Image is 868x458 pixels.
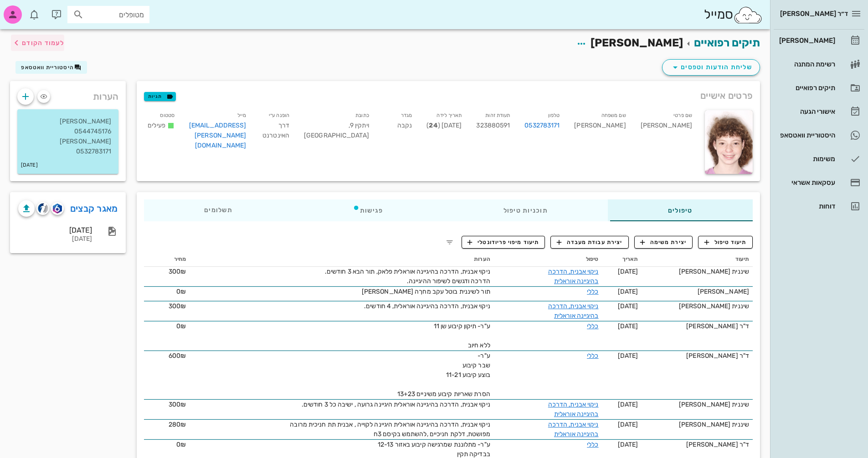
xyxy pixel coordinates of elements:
[27,7,32,13] span: תג
[397,352,490,398] span: ע"ר- שבר קיבוע בוצע קיבוע 11-21 הסרת שאריות קיבוע משיניים 13+23
[618,421,638,428] span: [DATE]
[169,421,186,428] span: 280₪
[777,203,835,210] div: דוחות
[15,61,87,74] button: היסטוריית וואטסאפ
[160,112,175,118] small: סטטוס
[548,421,599,438] a: ניקוי אבנית, הדרכה בהיגיינה אוראלית
[567,108,633,156] div: [PERSON_NAME]
[11,35,64,51] button: לעמוד הקודם
[618,302,638,310] span: [DATE]
[169,268,186,275] span: 300₪
[237,112,246,118] small: מייל
[634,236,693,249] button: יצירת משימה
[777,84,835,92] div: תיקים רפואיים
[22,39,64,47] span: לעמוד הקודם
[355,112,369,118] small: כתובת
[645,420,749,429] div: שיננית [PERSON_NAME]
[587,352,598,360] a: כללי
[774,53,864,75] a: רשימת המתנה
[176,441,186,448] span: 0₪
[618,441,638,448] span: [DATE]
[777,155,835,163] div: משימות
[780,10,848,18] span: ד״ר [PERSON_NAME]
[777,37,835,44] div: [PERSON_NAME]
[38,203,48,214] img: cliniview logo
[642,252,753,267] th: תיעוד
[429,122,437,129] strong: 24
[618,401,638,408] span: [DATE]
[376,108,420,156] div: נקבה
[364,302,490,310] span: ניקוי אבנית, הדרכה בהיגיינה אוראלית, 4 חודשים.
[462,236,545,249] button: תיעוד מיפוי פריודונטלי
[591,36,683,49] span: [PERSON_NAME]
[204,207,232,214] span: תשלומים
[304,132,369,139] span: [GEOGRAPHIC_DATA]
[362,288,490,295] span: תור לשיננית בוטל עקב מחךה [PERSON_NAME]
[401,112,412,118] small: מגדר
[704,238,747,246] span: תיעוד טיפול
[269,112,289,118] small: הופנה ע״י
[51,202,64,215] button: romexis logo
[434,322,490,349] span: ע"ר- תיקון קיבוע שן 11 ללא חיוב
[774,148,864,170] a: משימות
[601,112,626,118] small: שם משפחה
[548,268,599,285] a: ניקוי אבנית, הדרכה בהיגיינה אוראלית
[550,236,628,249] button: יצירת עבודת מעבדה
[618,322,638,330] span: [DATE]
[633,108,699,156] div: [PERSON_NAME]
[148,92,172,101] span: תגיות
[587,322,598,330] a: כללי
[144,252,190,267] th: מחיר
[645,301,749,311] div: שיננית [PERSON_NAME]
[325,268,490,285] span: ניקוי אבנית, הדרכה בהיגיינה אוראלית פלאק, תור הבא 3 חודשים. הדרכה ודגשים לשיפור ההיגיינה.
[774,172,864,193] a: עסקאות אשראי
[349,122,350,129] span: ,
[704,5,763,25] div: סמייל
[587,288,598,295] a: כללי
[290,421,490,438] span: ניקוי אבנית, הדרכה בהיגיינה אוראלית היגיינה לקוייה , אבנית תת חניכית מרובה מפושטת, דלקת חניכיים ,...
[608,199,753,221] div: טיפולים
[618,268,638,275] span: [DATE]
[645,440,749,449] div: ד"ר [PERSON_NAME]
[645,351,749,361] div: ד"ר [PERSON_NAME]
[640,238,687,246] span: יצירת משימה
[774,30,864,51] a: [PERSON_NAME]
[662,59,760,76] button: שליחת הודעות וטפסים
[645,400,749,409] div: שיננית [PERSON_NAME]
[18,235,92,243] div: [DATE]
[557,238,622,246] span: יצירת עבודת מעבדה
[733,6,763,24] img: SmileCloud logo
[777,179,835,186] div: עסקאות אשראי
[485,112,510,118] small: תעודת זהות
[494,252,602,267] th: טיפול
[253,108,297,156] div: דרך האינטרנט
[670,62,752,73] span: שליחת הודעות וטפסים
[700,88,753,103] span: פרטים אישיים
[548,401,599,418] a: ניקוי אבנית, הדרכה בהיגיינה אוראלית
[645,287,749,296] div: [PERSON_NAME]
[618,352,638,360] span: [DATE]
[467,238,539,246] span: תיעוד מיפוי פריודונטלי
[302,401,490,408] span: ניקוי אבנית, הדרכה בהיגיינה אוראלית היגיינה גרועה , ישיבה כל 3 חודשים.
[777,61,835,68] div: רשימת המתנה
[169,401,186,408] span: 300₪
[10,81,126,107] div: הערות
[21,64,74,71] span: היסטוריית וואטסאפ
[777,108,835,115] div: אישורי הגעה
[144,92,176,101] button: תגיות
[587,441,598,448] a: כללי
[673,112,692,118] small: שם פרטי
[774,77,864,99] a: תיקים רפואיים
[176,322,186,330] span: 0₪
[774,195,864,217] a: דוחות
[694,36,760,49] a: תיקים רפואיים
[190,252,494,267] th: הערות
[21,160,38,170] small: [DATE]
[437,112,462,118] small: תאריך לידה
[645,267,749,276] div: שיננית [PERSON_NAME]
[169,302,186,310] span: 300₪
[698,236,753,249] button: תיעוד טיפול
[36,202,49,215] button: cliniview logo
[176,288,186,295] span: 0₪
[189,122,247,149] a: [EMAIL_ADDRESS][PERSON_NAME][DOMAIN_NAME]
